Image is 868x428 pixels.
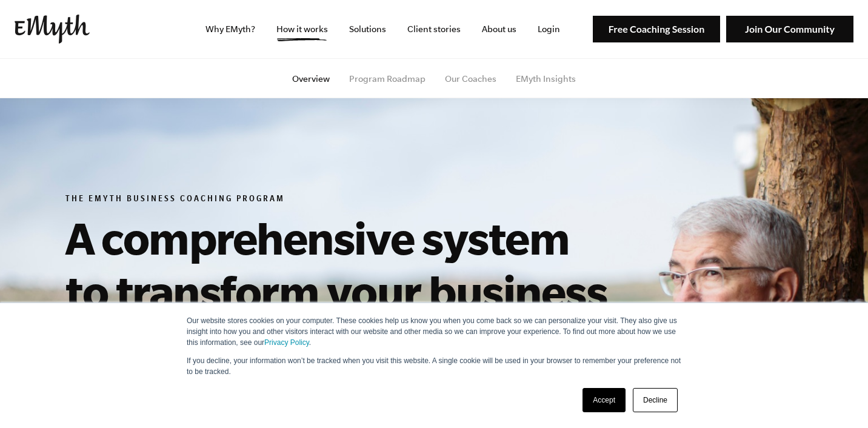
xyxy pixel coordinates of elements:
[292,74,330,84] a: Overview
[65,194,618,206] h6: The EMyth Business Coaching Program
[726,16,853,43] img: Join Our Community
[445,74,496,84] a: Our Coaches
[15,15,90,44] img: EMyth
[583,388,626,412] a: Accept
[187,355,681,377] p: If you decline, your information won’t be tracked when you visit this website. A single cookie wi...
[65,211,618,371] h1: A comprehensive system to transform your business—one step at a time.
[187,315,681,348] p: Our website stores cookies on your computer. These cookies help us know you when you come back so...
[593,16,720,43] img: Free Coaching Session
[633,388,678,412] a: Decline
[516,74,576,84] a: EMyth Insights
[264,338,309,347] a: Privacy Policy
[349,74,426,84] a: Program Roadmap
